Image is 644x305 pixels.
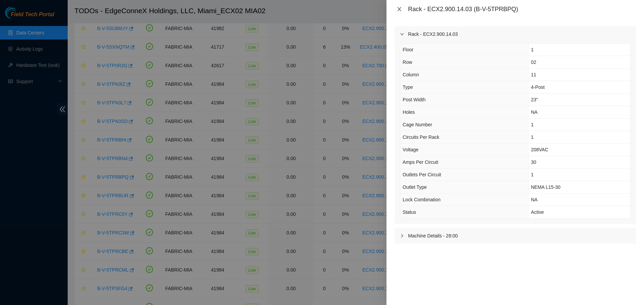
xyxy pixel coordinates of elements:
[403,59,412,65] span: Row
[531,159,536,165] span: 30
[403,109,415,115] span: Holes
[531,109,537,115] span: NA
[531,184,560,190] span: NEMA L15-30
[403,72,419,77] span: Column
[400,32,404,36] span: right
[403,97,426,102] span: Post Width
[403,172,441,177] span: Outlets Per Circuit
[531,59,536,65] span: 02
[531,134,534,140] span: 1
[403,147,419,152] span: Voltage
[400,234,404,238] span: right
[531,72,536,77] span: 11
[408,5,636,13] div: Rack - ECX2.900.14.03 (B-V-5TPRBPQ)
[395,228,636,244] div: Machine Details - 28:00
[403,197,441,202] span: Lock Combination
[395,26,636,42] div: Rack - ECX2.900.14.03
[531,209,544,215] span: Active
[531,197,537,202] span: NA
[531,172,534,177] span: 1
[397,6,402,12] span: close
[403,134,439,140] span: Circuits Per Rack
[403,184,427,190] span: Outlet Type
[403,159,438,165] span: Amps Per Circuit
[531,97,538,102] span: 23"
[531,47,534,52] span: 1
[403,209,416,215] span: Status
[531,84,545,90] span: 4-Post
[395,6,404,12] button: Close
[403,122,432,127] span: Cage Number
[531,147,548,152] span: 208VAC
[531,122,534,127] span: 1
[403,84,413,90] span: Type
[403,47,414,52] span: Floor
